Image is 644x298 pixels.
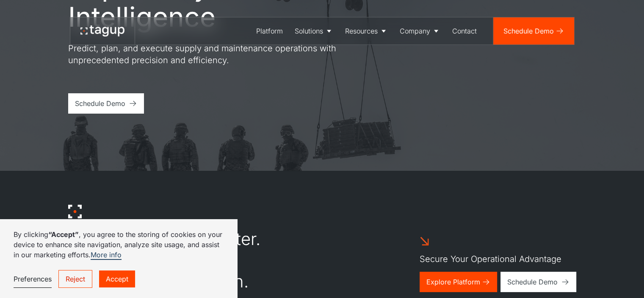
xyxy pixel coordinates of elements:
[420,272,497,292] a: Explore Platform
[345,26,378,36] div: Resources
[295,26,323,36] div: Solutions
[14,270,52,288] a: Preferences
[289,17,339,45] a: Solutions
[400,26,430,36] div: Company
[48,230,79,239] strong: “Accept”
[99,270,135,287] a: Accept
[339,17,394,45] a: Resources
[14,229,224,260] p: By clicking , you agree to the storing of cookies on your device to enhance site navigation, anal...
[91,251,122,260] a: More info
[58,270,92,288] a: Reject
[394,17,446,45] a: Company
[426,277,480,287] div: Explore Platform
[500,272,576,292] a: Schedule Demo
[68,42,373,66] p: Predict, plan, and execute supply and maintenance operations with unprecedented precision and eff...
[68,93,144,114] a: Schedule Demo
[446,17,483,45] a: Contact
[250,17,289,45] a: Platform
[503,26,554,36] div: Schedule Demo
[493,17,574,45] a: Schedule Demo
[452,26,477,36] div: Contact
[507,277,558,287] div: Schedule Demo
[75,98,125,109] div: Schedule Demo
[420,253,561,265] p: Secure Your Operational Advantage
[256,26,283,36] div: Platform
